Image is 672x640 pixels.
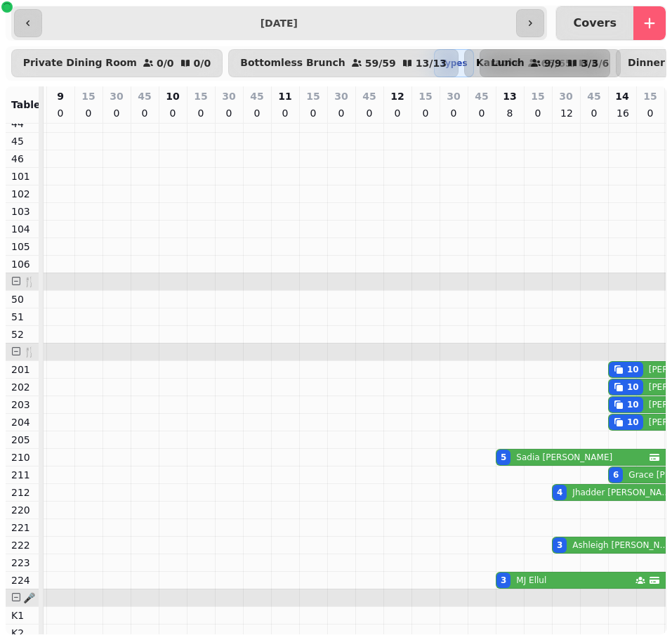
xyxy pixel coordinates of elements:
[476,106,487,120] p: 0
[23,346,143,358] span: 🍴 Bottomless Brunch
[11,134,33,148] p: 45
[615,89,628,103] p: 14
[11,433,33,447] p: 205
[416,58,447,68] p: 13 / 13
[447,89,460,103] p: 30
[11,503,33,517] p: 220
[57,89,64,103] p: 9
[166,89,179,103] p: 10
[11,380,33,394] p: 202
[617,106,628,120] p: 16
[574,18,617,29] p: Covers
[11,468,33,482] p: 211
[643,89,657,103] p: 15
[581,58,598,68] p: 3 / 3
[532,106,543,120] p: 0
[223,106,235,120] p: 0
[560,106,572,120] p: 12
[613,469,619,481] div: 6
[531,89,544,103] p: 15
[419,89,432,103] p: 15
[627,364,639,375] div: 10
[11,222,33,236] p: 104
[628,58,665,69] p: Dinner
[516,575,546,586] p: MJ Ellul
[476,58,522,69] p: Karaoke
[11,187,33,201] p: 102
[111,106,122,120] p: 0
[501,452,506,463] div: 5
[11,204,33,218] p: 103
[279,106,291,120] p: 0
[11,257,33,271] p: 106
[23,592,84,603] span: 🎤 Karaoke
[55,106,66,120] p: 0
[251,106,263,120] p: 0
[11,573,33,587] p: 224
[250,89,263,103] p: 45
[194,89,207,103] p: 15
[627,381,639,393] div: 10
[306,89,319,103] p: 15
[11,521,33,535] p: 221
[588,106,600,120] p: 0
[222,89,235,103] p: 30
[365,58,396,68] p: 59 / 59
[194,58,211,68] p: 0 / 0
[645,106,656,120] p: 0
[11,363,33,377] p: 201
[11,608,33,622] p: K1
[11,310,33,324] p: 51
[587,89,600,103] p: 45
[475,89,488,103] p: 45
[167,106,178,120] p: 0
[556,6,633,40] button: Covers
[492,58,525,69] p: Lunch
[11,485,33,499] p: 212
[11,152,33,166] p: 46
[11,292,33,306] p: 50
[334,89,348,103] p: 30
[11,450,33,464] p: 210
[627,399,639,410] div: 10
[11,538,33,552] p: 222
[11,49,223,77] button: Private Dining Room0/00/0
[627,417,639,428] div: 10
[83,106,94,120] p: 0
[544,58,562,68] p: 9 / 9
[308,106,319,120] p: 0
[23,58,137,69] p: Private Dining Room
[11,398,33,412] p: 203
[501,575,506,586] div: 3
[504,106,515,120] p: 8
[240,58,345,69] p: Bottomless Brunch
[448,106,459,120] p: 0
[11,556,33,570] p: 223
[390,89,404,103] p: 12
[11,240,33,254] p: 105
[557,540,562,551] div: 3
[11,99,41,110] span: Table
[139,106,150,120] p: 0
[557,487,562,498] div: 4
[11,415,33,429] p: 204
[157,58,174,68] p: 0 / 0
[278,89,291,103] p: 11
[138,89,151,103] p: 45
[480,49,610,77] button: Lunch9/93/3
[228,49,459,77] button: Bottomless Brunch59/5913/13
[362,89,376,103] p: 45
[11,169,33,183] p: 101
[464,49,621,77] button: Karaoke65/656/6
[336,106,347,120] p: 0
[364,106,375,120] p: 0
[420,106,431,120] p: 0
[195,106,206,120] p: 0
[503,89,516,103] p: 13
[11,327,33,341] p: 52
[23,276,152,287] span: 🍴 Private Dining Room
[392,106,403,120] p: 0
[110,89,123,103] p: 30
[559,89,572,103] p: 30
[81,89,95,103] p: 15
